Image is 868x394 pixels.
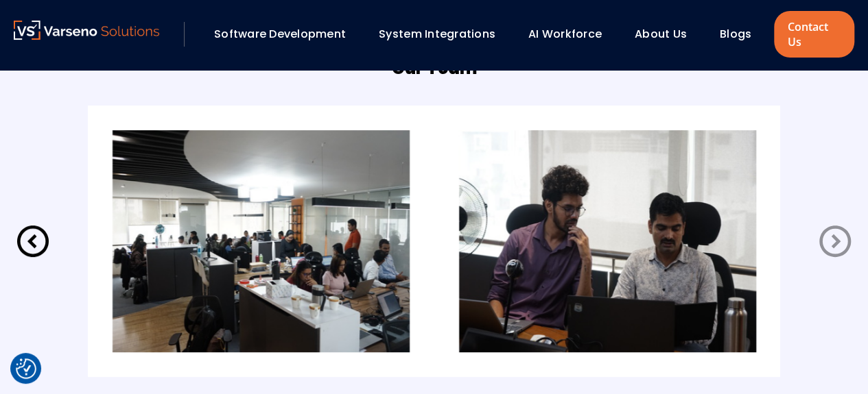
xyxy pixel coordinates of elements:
[635,26,687,42] a: About Us
[628,23,706,46] div: About Us
[528,26,602,42] a: AI Workforce
[713,23,771,46] div: Blogs
[16,358,36,379] img: Revisit consent button
[720,26,751,42] a: Blogs
[16,358,36,379] button: Cookie Settings
[214,26,346,42] a: Software Development
[774,11,854,58] a: Contact Us
[14,21,159,48] a: Varseno Solutions – Product Engineering & IT Services
[521,23,621,46] div: AI Workforce
[379,26,495,42] a: System Integrations
[372,23,515,46] div: System Integrations
[207,23,365,46] div: Software Development
[14,21,159,40] img: Varseno Solutions – Product Engineering & IT Services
